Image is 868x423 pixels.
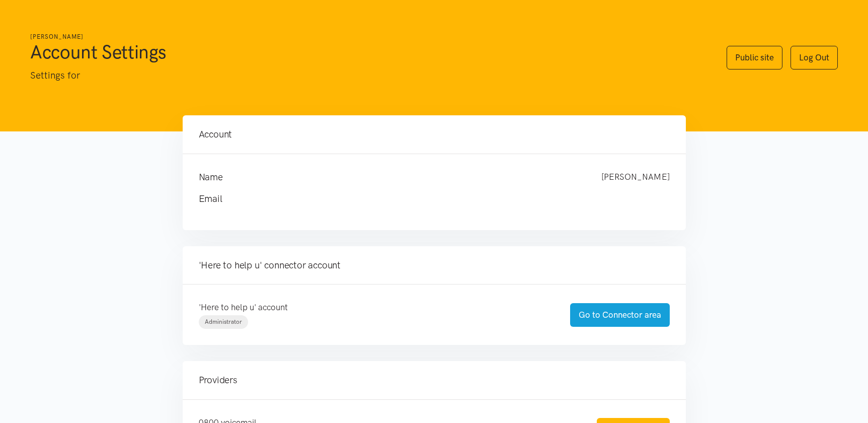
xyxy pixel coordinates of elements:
[30,32,706,42] h6: [PERSON_NAME]
[570,303,670,327] a: Go to Connector area
[205,318,242,325] span: Administrator
[727,46,782,69] a: Public site
[199,301,550,314] p: 'Here to help u' account
[199,192,650,206] h4: Email
[199,170,581,184] h4: Name
[30,40,706,64] h1: Account Settings
[199,127,670,142] h4: Account
[199,373,670,387] h4: Providers
[199,258,670,272] h4: 'Here to help u' connector account
[30,68,706,83] p: Settings for
[791,46,838,69] a: Log Out
[591,170,680,184] div: [PERSON_NAME]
